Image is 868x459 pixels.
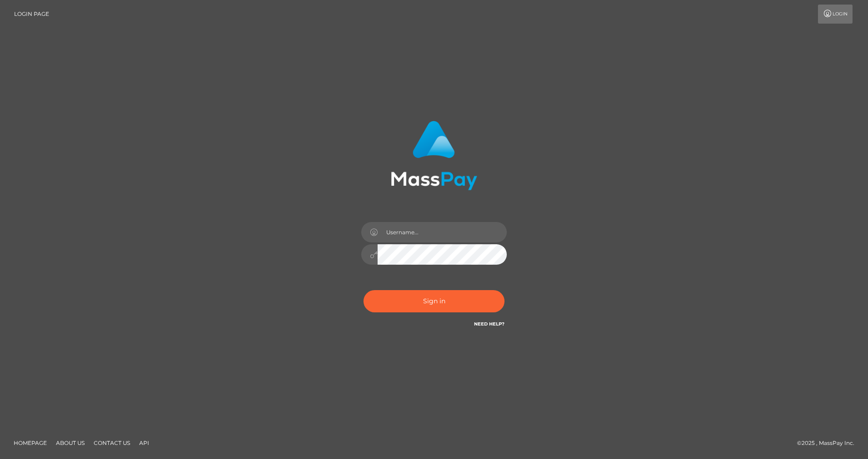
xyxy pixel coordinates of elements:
a: Homepage [10,436,50,450]
a: Contact Us [90,436,134,450]
a: About Us [52,436,88,450]
a: Login Page [14,5,49,24]
input: Username... [378,222,507,242]
a: Need Help? [474,321,505,327]
img: MassPay Login [391,121,477,190]
button: Sign in [363,290,505,312]
div: © 2025 , MassPay Inc. [797,438,861,448]
a: API [136,436,153,450]
a: Login [818,5,853,24]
